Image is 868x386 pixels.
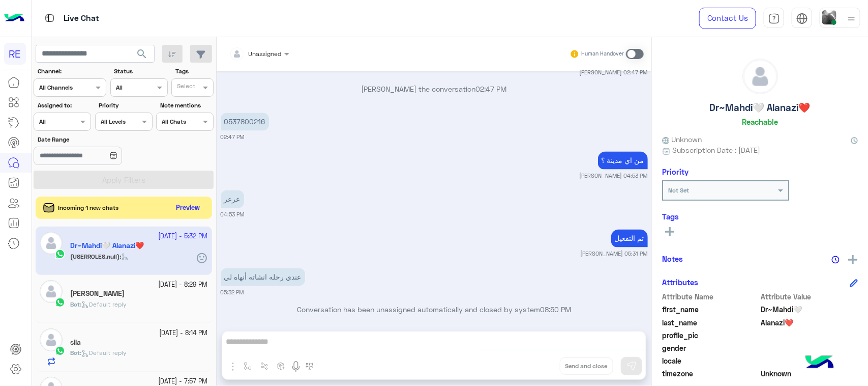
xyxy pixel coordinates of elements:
span: Unknown [662,134,702,145]
b: : [70,349,81,356]
span: Alanazi❤️ [761,317,858,328]
span: Bot [70,300,80,308]
p: [PERSON_NAME] the conversation [221,84,648,95]
small: 04:53 PM [221,211,245,219]
button: Apply Filters [34,171,214,189]
p: Live Chat [64,12,99,25]
span: null [761,343,858,353]
span: profile_pic [662,330,759,341]
h6: Notes [662,254,683,263]
p: 22/9/2025, 4:53 PM [221,190,244,208]
h5: Dr~Mahdi🤍 Alanazi❤️ [710,102,811,114]
span: 08:50 PM [540,306,571,314]
label: Note mentions [160,101,213,110]
small: [PERSON_NAME] 05:31 PM [581,250,648,258]
img: defaultAdmin.png [40,328,63,351]
p: 22/9/2025, 2:47 PM [221,113,269,131]
small: 02:47 PM [221,133,245,142]
label: Priority [99,101,151,110]
small: Human Handover [581,50,624,58]
a: tab [764,8,784,29]
span: null [761,355,858,366]
img: tab [43,12,56,24]
div: RE [4,43,26,65]
img: userImage [822,10,836,24]
span: Bot [70,349,80,356]
small: [PERSON_NAME] 02:47 PM [580,68,648,76]
img: add [848,255,857,264]
img: defaultAdmin.png [40,280,63,303]
label: Channel: [38,67,105,76]
img: Logo [4,8,24,29]
img: profile [845,12,858,25]
img: hulul-logo.png [802,345,837,381]
img: tab [768,13,780,24]
button: Send and close [560,357,613,375]
span: search [136,48,148,60]
span: 02:47 PM [476,85,507,94]
span: Default reply [81,349,127,356]
img: defaultAdmin.png [743,59,777,94]
span: Dr~Mahdi🤍 [761,304,858,315]
img: WhatsApp [55,346,65,356]
h6: Tags [662,212,858,221]
p: Conversation has been unassigned automatically and closed by system [221,305,648,315]
img: tab [796,13,808,24]
img: WhatsApp [55,297,65,308]
small: [DATE] - 8:29 PM [159,280,208,290]
span: Attribute Name [662,291,759,302]
span: last_name [662,317,759,328]
h6: Attributes [662,278,698,287]
button: Preview [172,201,204,215]
p: 22/9/2025, 5:31 PM [611,230,648,247]
a: Contact Us [699,8,756,29]
span: Incoming 1 new chats [58,203,119,212]
small: 05:32 PM [221,289,244,297]
label: Assigned to: [38,101,90,110]
h5: Wasel Aldbab [70,289,125,298]
small: [DATE] - 8:14 PM [160,328,208,338]
h6: Reachable [742,117,778,126]
span: Default reply [81,300,127,308]
span: Unknown [761,368,858,379]
h6: Priority [662,167,689,176]
label: Tags [175,67,213,76]
h5: sila [70,338,81,347]
span: gender [662,343,759,353]
span: locale [662,355,759,366]
b: Not Set [668,186,689,194]
span: timezone [662,368,759,379]
div: Select [175,81,195,93]
span: Unassigned [249,50,282,58]
label: Date Range [38,135,152,144]
span: Attribute Value [761,291,858,302]
span: first_name [662,304,759,315]
b: : [70,300,81,308]
p: 22/9/2025, 5:32 PM [221,268,305,286]
button: search [130,45,155,67]
img: notes [831,256,840,264]
label: Status [114,67,166,76]
p: 22/9/2025, 4:53 PM [598,152,648,170]
small: [PERSON_NAME] 04:53 PM [580,172,648,180]
span: Subscription Date : [DATE] [672,145,760,155]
